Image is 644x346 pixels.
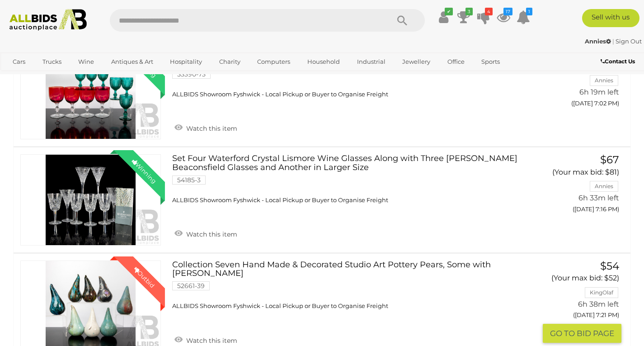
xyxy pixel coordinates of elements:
[612,38,614,45] span: |
[582,9,640,27] a: Sell with us
[600,153,619,166] span: $67
[184,337,237,345] span: Watch this item
[600,260,619,272] span: $54
[179,154,521,204] a: Set Four Waterford Crystal Lismore Wine Glasses Along with Three [PERSON_NAME] Beaconsfield Glass...
[123,150,165,192] div: Winning
[123,256,165,298] div: Outbid
[396,54,436,69] a: Jewellery
[380,9,425,32] button: Search
[351,54,391,69] a: Industrial
[179,48,521,98] a: Set Four Vintage Iridescent [PERSON_NAME] Wine Glasses Along with Set Six Emerald Glass Goblets 5...
[503,8,512,15] i: 17
[20,48,161,139] a: Winning
[20,154,161,245] a: Winning
[585,38,611,45] strong: Annies
[445,8,453,15] i: ✔
[164,54,208,69] a: Hospitality
[601,58,635,65] b: Contact Us
[535,48,622,112] a: $23 (Your max bid: $34) Annies 6h 19m left ([DATE] 7:02 PM)
[535,261,622,343] a: $54 (Your max bid: $52) KingOlaf 6h 38m left ([DATE] 7:21 PM) GO TO BID PAGE
[475,54,506,69] a: Sports
[37,54,67,69] a: Trucks
[184,230,237,238] span: Watch this item
[601,57,637,66] a: Contact Us
[184,124,237,133] span: Watch this item
[485,8,493,15] i: 4
[517,9,530,25] a: 1
[543,324,621,343] button: GO TO BID PAGE
[497,9,510,25] a: 17
[616,38,642,45] a: Sign Out
[179,261,521,310] a: Collection Seven Hand Made & Decorated Studio Art Pottery Pears, Some with [PERSON_NAME] 52661-39...
[72,54,100,69] a: Wine
[7,54,31,69] a: Cars
[5,9,91,31] img: Allbids.com.au
[465,8,473,15] i: 3
[172,227,240,240] a: Watch this item
[477,9,490,25] a: 4
[437,9,451,25] a: ✔
[251,54,296,69] a: Computers
[585,38,612,45] a: Annies
[457,9,470,25] a: 3
[535,154,622,218] a: $67 (Your max bid: $81) Annies 6h 33m left ([DATE] 7:16 PM)
[442,54,470,69] a: Office
[172,121,240,134] a: Watch this item
[213,54,246,69] a: Charity
[105,54,159,69] a: Antiques & Art
[526,8,532,15] i: 1
[7,69,83,84] a: [GEOGRAPHIC_DATA]
[301,54,346,69] a: Household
